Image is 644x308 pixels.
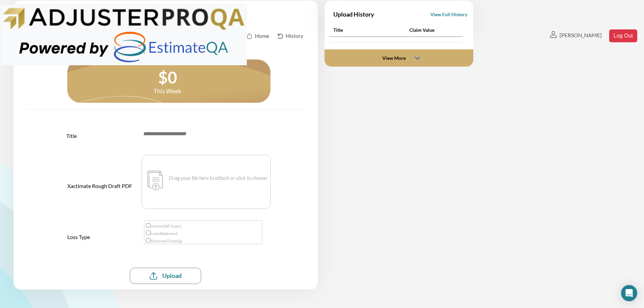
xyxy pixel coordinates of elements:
[609,29,637,42] button: Log Out
[278,33,283,39] img: vector@2x.svg
[146,222,260,230] label: General (All Types)
[67,233,90,241] div: Loss Type
[278,32,295,40] a: History
[146,231,150,235] input: Lead Abatement
[169,177,267,185] p: Drag your file here to attach or click to choose
[153,87,182,95] div: This Week
[146,223,150,228] input: General (All Types)
[67,157,135,242] div: Xactimate Rough Draft PDF
[247,33,252,39] img: 9-home@2x.svg
[550,31,557,38] img: 40-user@2x.svg
[131,68,205,87] div: $0
[621,285,637,301] div: Open Intercom Messenger
[146,238,150,242] input: Structural Cleaning
[146,237,260,245] label: Structural Cleaning
[27,109,305,110] img: line-6@1x.svg
[146,230,260,237] label: Lead Abatement
[550,31,592,39] a: [PERSON_NAME]
[66,132,77,140] div: Title
[247,32,261,40] a: Home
